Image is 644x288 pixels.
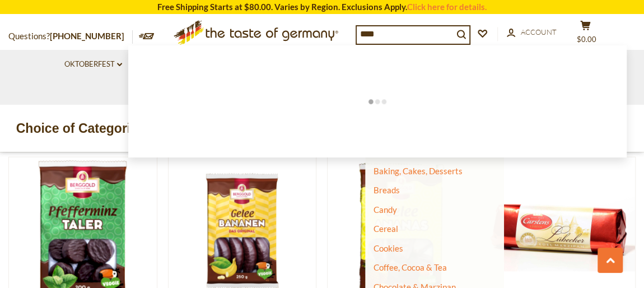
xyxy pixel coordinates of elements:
span: $0.00 [577,35,596,44]
a: Click here for details. [407,2,487,12]
a: Breads [374,185,400,195]
span: Account [521,27,557,36]
a: [PHONE_NUMBER] [50,31,124,41]
a: Cookies [374,243,403,253]
a: Oktoberfest [64,58,122,71]
button: $0.00 [568,20,602,48]
a: Coffee, Cocoa & Tea [374,262,447,272]
div: Instant Search Results [128,45,627,157]
p: Questions? [8,29,133,44]
a: Candy [374,205,397,215]
a: Baking, Cakes, Desserts [374,166,463,176]
a: Account [507,26,557,39]
a: Cereal [374,224,398,234]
